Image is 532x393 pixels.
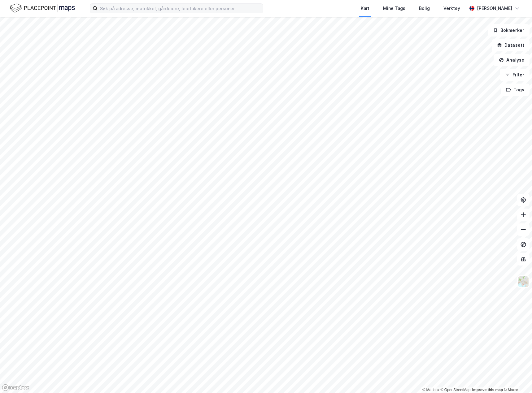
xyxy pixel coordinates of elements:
div: Kontrollprogram for chat [501,363,532,393]
div: [PERSON_NAME] [477,5,512,12]
a: OpenStreetMap [441,388,471,392]
button: Filter [500,69,530,81]
a: Mapbox [422,388,439,392]
input: Søk på adresse, matrikkel, gårdeiere, leietakere eller personer [98,4,263,13]
a: Improve this map [472,388,503,392]
div: Verktøy [443,5,460,12]
img: logo.f888ab2527a4732fd821a326f86c7f29.svg [10,3,75,14]
button: Bokmerker [488,24,530,37]
iframe: Chat Widget [501,363,532,393]
a: Mapbox homepage [2,384,29,391]
div: Kart [361,5,369,12]
img: Z [517,276,529,287]
button: Tags [501,84,530,96]
button: Datasett [492,39,530,51]
button: Analyse [494,54,530,66]
div: Mine Tags [383,5,405,12]
div: Bolig [419,5,430,12]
